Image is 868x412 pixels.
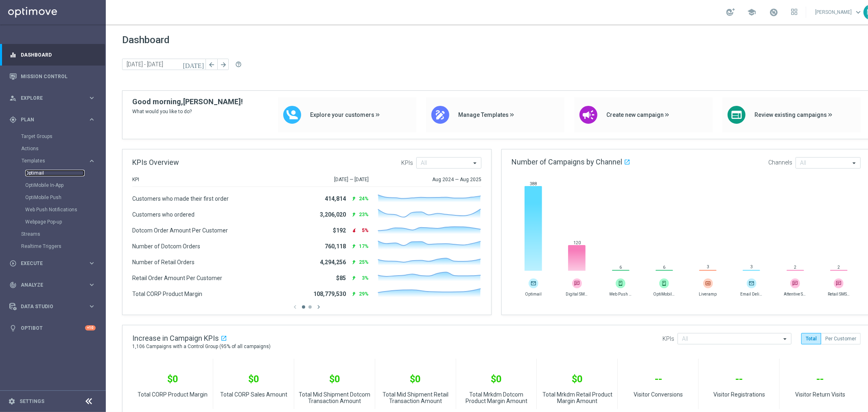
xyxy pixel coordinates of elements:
div: Optimail [25,167,105,179]
span: Templates [22,158,80,163]
i: keyboard_arrow_right [88,94,96,102]
i: gps_fixed [9,116,17,123]
a: Streams [21,231,85,237]
i: keyboard_arrow_right [88,281,96,289]
div: Webpage Pop-up [25,216,105,228]
span: Execute [21,261,88,266]
i: keyboard_arrow_right [88,157,96,165]
a: Optibot [21,317,85,339]
div: Execute [9,260,88,267]
div: Optibot [9,317,96,339]
i: keyboard_arrow_right [88,259,96,267]
button: person_search Explore keyboard_arrow_right [9,95,96,101]
div: Streams [21,228,105,240]
div: Realtime Triggers [21,240,105,252]
i: equalizer [9,51,17,59]
div: Dashboard [9,44,96,66]
i: keyboard_arrow_right [88,302,96,310]
span: keyboard_arrow_down [854,8,863,17]
a: [PERSON_NAME]keyboard_arrow_down [814,6,864,18]
a: Webpage Pop-up [25,219,85,225]
span: Data Studio [21,304,88,309]
div: Web Push Notifications [25,204,105,216]
i: track_changes [9,281,17,289]
i: keyboard_arrow_right [88,116,96,123]
a: Mission Control [21,66,96,87]
button: equalizer Dashboard [9,52,96,58]
div: Templates [21,155,105,228]
div: OptiMobile Push [25,191,105,204]
a: Settings [20,399,44,404]
button: gps_fixed Plan keyboard_arrow_right [9,116,96,123]
div: Mission Control [9,66,96,87]
a: Realtime Triggers [21,243,85,250]
i: lightbulb [9,324,17,332]
button: play_circle_outline Execute keyboard_arrow_right [9,260,96,267]
a: Actions [21,145,85,152]
a: Dashboard [21,44,96,66]
div: Data Studio [9,303,88,310]
i: play_circle_outline [9,260,17,267]
div: Explore [9,94,88,102]
div: Target Groups [21,130,105,142]
button: Templates keyboard_arrow_right [21,158,96,164]
a: Optimail [25,170,85,176]
button: Data Studio keyboard_arrow_right [9,303,96,310]
i: settings [8,398,15,405]
div: +10 [85,325,96,331]
div: Plan [9,116,88,123]
button: lightbulb Optibot +10 [9,325,96,331]
span: Explore [21,96,88,101]
div: Actions [21,142,105,155]
a: Target Groups [21,133,85,140]
span: Plan [21,117,88,122]
div: Templates [22,158,88,163]
button: track_changes Analyze keyboard_arrow_right [9,282,96,288]
div: OptiMobile In-App [25,179,105,191]
i: person_search [9,94,17,102]
div: Analyze [9,281,88,289]
a: OptiMobile In-App [25,182,85,188]
a: Web Push Notifications [25,206,85,213]
span: school [747,8,756,17]
button: Mission Control [9,73,96,80]
a: OptiMobile Push [25,194,85,201]
span: Analyze [21,283,88,287]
